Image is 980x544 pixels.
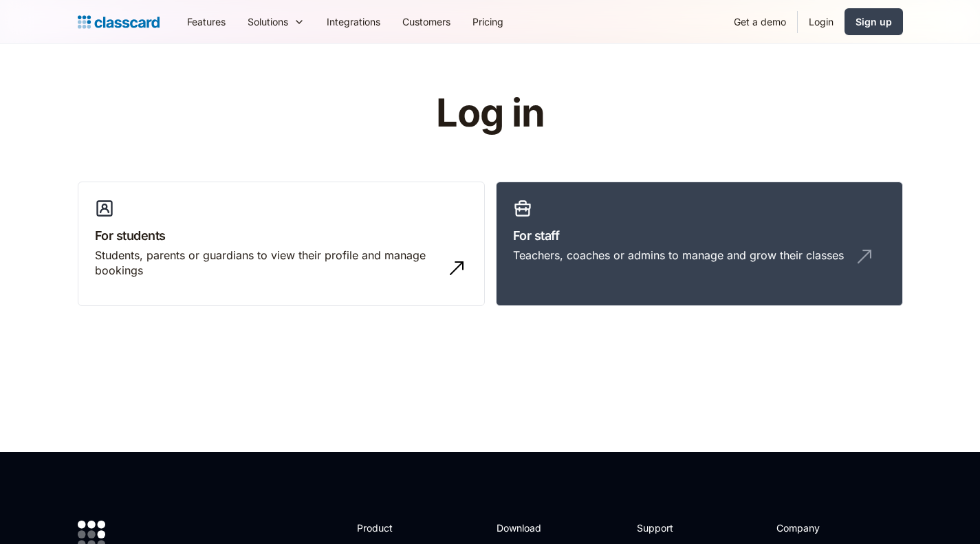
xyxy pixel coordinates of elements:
h3: For staff [513,226,886,245]
a: Pricing [461,6,514,37]
div: Solutions [248,14,288,29]
a: Features [176,6,237,37]
a: home [78,12,160,32]
div: Students, parents or guardians to view their profile and manage bookings [95,248,440,279]
a: Get a demo [723,6,797,37]
a: For studentsStudents, parents or guardians to view their profile and manage bookings [78,182,485,307]
h1: Log in [272,92,708,135]
a: For staffTeachers, coaches or admins to manage and grow their classes [496,182,903,307]
a: Sign up [845,8,903,35]
h3: For students [95,226,468,245]
h2: Support [637,521,693,535]
a: Integrations [316,6,391,37]
h2: Download [497,521,553,535]
h2: Company [776,521,868,535]
a: Customers [391,6,461,37]
div: Teachers, coaches or admins to manage and grow their classes [513,248,844,263]
div: Sign up [856,14,892,29]
div: Solutions [237,6,316,37]
h2: Product [357,521,431,535]
a: Login [798,6,845,37]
